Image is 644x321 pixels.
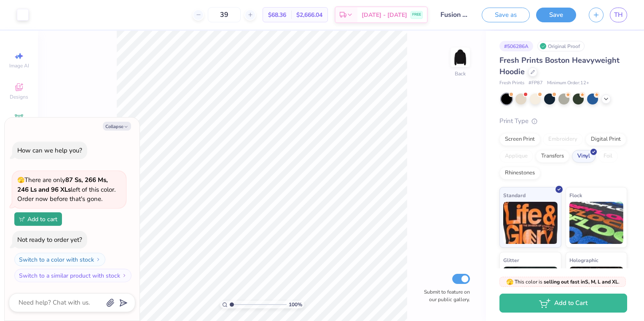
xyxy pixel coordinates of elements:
input: Untitled Design [434,6,475,23]
button: Add to cart [14,212,62,226]
img: Holographic [569,267,624,309]
img: Switch to a color with stock [96,257,101,262]
div: Original Proof [537,41,585,51]
img: Switch to a similar product with stock [122,273,127,278]
button: Collapse [103,122,131,131]
strong: selling out fast in S, M, L and XL [544,278,618,285]
span: Holographic [569,256,598,265]
span: This color is . [506,278,620,286]
span: $68.36 [268,11,286,19]
span: Flock [569,191,582,200]
img: Glitter [503,267,558,309]
span: Image AI [9,62,29,69]
span: Glitter [503,256,519,265]
button: Save [536,8,576,22]
span: 100 % [289,301,302,308]
span: 🫣 [506,278,513,286]
div: Transfers [536,150,569,163]
div: Print Type [499,116,627,126]
span: FREE [412,12,421,18]
button: Switch to a similar product with stock [14,269,131,282]
span: Fresh Prints Boston Heavyweight Hoodie [499,55,620,77]
button: Save as [482,8,530,22]
span: [DATE] - [DATE] [362,11,407,19]
img: Flock [569,202,624,244]
button: Add to Cart [499,294,627,313]
div: Vinyl [572,150,596,163]
div: Screen Print [499,133,540,146]
span: There are only left of this color. Order now before that's gone. [17,176,115,203]
div: Rhinestones [499,167,540,179]
label: Submit to feature on our public gallery. [419,288,470,303]
img: Back [452,49,469,66]
div: Not ready to order yet? [17,235,82,244]
span: Minimum Order: 12 + [547,80,589,87]
div: Applique [499,150,533,163]
div: Foil [598,150,618,163]
img: Standard [503,202,558,244]
img: Add to cart [19,217,25,222]
span: # FP87 [529,80,543,87]
span: Fresh Prints [499,80,524,87]
span: Designs [10,94,28,100]
div: Back [455,70,466,78]
div: # 506286A [499,41,533,51]
div: Digital Print [585,133,626,146]
strong: 87 Ss, 266 Ms, 246 Ls and 96 XLs [17,176,108,194]
input: – – [208,7,241,22]
div: How can we help you? [17,146,82,155]
span: TH [614,10,623,20]
a: TH [610,8,627,22]
span: 🫣 [17,176,24,184]
span: $2,666.04 [296,11,322,19]
button: Switch to a color with stock [14,253,105,266]
div: Embroidery [543,133,583,146]
span: Standard [503,191,526,200]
